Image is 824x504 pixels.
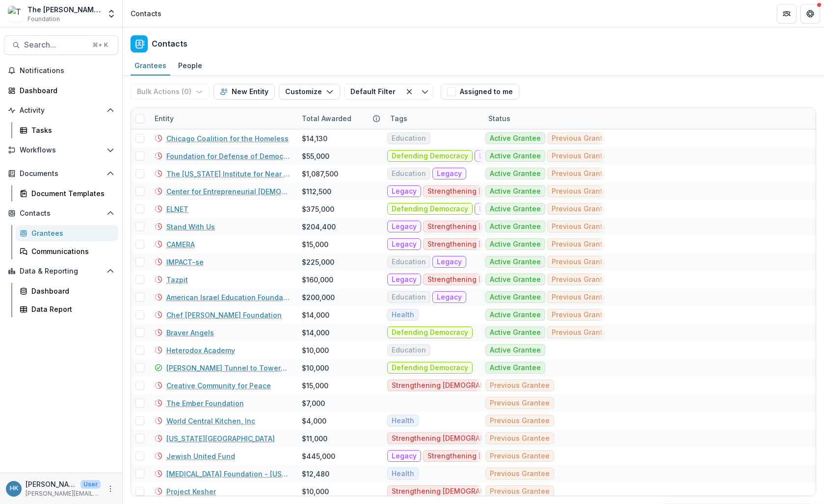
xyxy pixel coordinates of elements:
[31,246,110,256] div: Communications
[296,108,384,129] div: Total Awarded
[302,292,335,302] div: $200,000
[302,275,333,285] div: $160,000
[302,239,328,250] div: $15,000
[437,258,462,266] span: Legacy
[24,40,86,50] span: Search...
[131,8,161,19] div: Contacts
[392,276,417,284] span: Legacy
[149,113,180,124] div: Entity
[490,240,541,249] span: Active Grantee
[427,187,594,196] span: Strengthening [DEMOGRAPHIC_DATA] Community
[302,345,329,355] div: $10,000
[16,301,118,317] a: Data Report
[131,56,170,76] a: Grantees
[392,452,417,460] span: Legacy
[490,187,541,196] span: Active Grantee
[166,363,290,373] a: [PERSON_NAME] Tunnel to Towers Foundation
[166,345,235,355] a: Heterodox Academy
[552,311,611,319] span: Previous Grantee
[20,85,110,96] div: Dashboard
[16,243,118,259] a: Communications
[302,222,336,232] div: $204,400
[4,142,118,158] button: Open Workflows
[166,257,204,267] a: IMPACT-se
[302,380,328,391] div: $15,000
[552,223,611,231] span: Previous Grantee
[490,452,550,460] span: Previous Grantee
[392,134,426,143] span: Education
[427,240,594,249] span: Strengthening [DEMOGRAPHIC_DATA] Community
[427,223,594,231] span: Strengthening [DEMOGRAPHIC_DATA] Community
[20,170,103,178] span: Documents
[105,483,116,495] button: More
[105,4,118,24] button: Open entity switcher
[490,170,541,178] span: Active Grantee
[302,328,329,338] div: $14,000
[166,310,282,320] a: Chef [PERSON_NAME] Foundation
[552,258,611,266] span: Previous Grantee
[490,293,541,302] span: Active Grantee
[392,205,468,213] span: Defending Democracy
[90,40,110,50] div: ⌘ + K
[166,486,216,497] a: Project Kesher
[344,84,401,100] button: Default Filter
[392,293,426,302] span: Education
[4,166,118,181] button: Open Documents
[401,84,417,100] button: Clear filter
[490,134,541,143] span: Active Grantee
[490,346,541,354] span: Active Grantee
[552,170,611,178] span: Previous Grantee
[20,67,114,75] span: Notifications
[552,276,611,284] span: Previous Grantee
[166,151,290,161] a: Foundation for Defense of Democracies
[490,152,541,160] span: Active Grantee
[20,146,103,154] span: Workflows
[131,84,210,100] button: Bulk Actions (0)
[490,311,541,319] span: Active Grantee
[392,311,414,319] span: Health
[384,108,482,129] div: Tags
[417,84,433,100] button: Toggle menu
[302,133,327,144] div: $14,130
[490,470,550,478] span: Previous Grantee
[149,108,296,129] div: Entity
[166,292,290,302] a: American Israel Education Foundation (AIEF)
[26,479,77,489] p: [PERSON_NAME]
[392,381,558,390] span: Strengthening [DEMOGRAPHIC_DATA] Community
[166,186,290,197] a: Center for Entrepreneurial [DEMOGRAPHIC_DATA] Philanthropy
[213,84,275,100] button: New Entity
[490,276,541,284] span: Active Grantee
[4,63,118,78] button: Notifications
[166,204,188,214] a: ELNET
[392,470,414,478] span: Health
[490,328,541,337] span: Active Grantee
[552,240,611,249] span: Previous Grantee
[552,328,611,337] span: Previous Grantee
[392,328,468,337] span: Defending Democracy
[302,204,334,214] div: $375,000
[302,257,334,267] div: $225,000
[127,6,165,21] nav: breadcrumb
[31,228,110,238] div: Grantees
[441,84,519,100] button: Assigned to me
[302,363,329,373] div: $10,000
[777,4,797,24] button: Partners
[302,310,329,320] div: $14,000
[166,380,271,391] a: Creative Community for Peace
[552,152,611,160] span: Previous Grantee
[490,258,541,266] span: Active Grantee
[552,205,611,213] span: Previous Grantee
[166,169,290,179] a: The [US_STATE] Institute for Near East Policy (TWI)
[20,267,103,276] span: Data & Reporting
[302,416,326,426] div: $4,000
[392,417,414,425] span: Health
[384,113,413,124] div: Tags
[166,451,235,461] a: Jewish United Fund
[552,134,611,143] span: Previous Grantee
[27,4,101,15] div: The [PERSON_NAME] & [PERSON_NAME] Family Foundation
[392,346,426,354] span: Education
[4,82,118,99] a: Dashboard
[427,452,594,460] span: Strengthening [DEMOGRAPHIC_DATA] Community
[4,205,118,221] button: Open Contacts
[392,187,417,196] span: Legacy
